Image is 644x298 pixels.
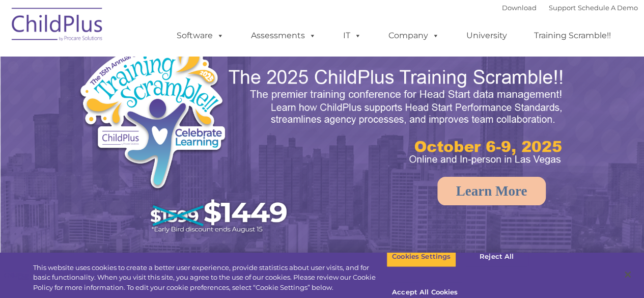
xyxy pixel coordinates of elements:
a: Download [502,4,537,12]
a: IT [333,25,372,46]
div: This website uses cookies to create a better user experience, provide statistics about user visit... [33,263,386,293]
a: Software [166,25,234,46]
button: Cookies Settings [386,246,456,267]
img: ChildPlus by Procare Solutions [7,1,108,51]
a: Learn More [437,177,546,205]
button: Close [617,263,639,286]
a: Company [378,25,450,46]
button: Reject All [465,246,528,267]
a: University [456,25,517,46]
a: Assessments [241,25,326,46]
font: | [502,4,638,12]
a: Schedule A Demo [578,4,638,12]
a: Support [549,4,576,12]
a: Training Scramble!! [524,25,621,46]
